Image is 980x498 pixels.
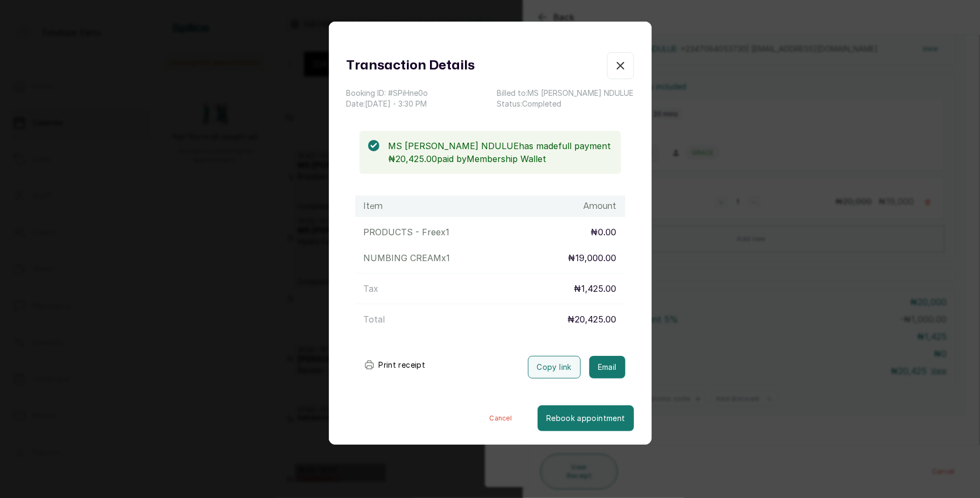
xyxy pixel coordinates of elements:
button: Cancel [463,405,538,431]
p: Booking ID: # SPiHne0o [347,88,428,99]
p: NUMBING CREAM x 1 [364,251,450,264]
h1: Transaction Details [347,56,475,75]
p: Billed to: MS [PERSON_NAME] NDULUE [497,88,634,99]
p: ₦0.00 [591,226,617,239]
button: Rebook appointment [538,405,633,431]
button: Email [589,356,625,378]
p: ₦20,425.00 paid by Membership Wallet [388,152,612,165]
p: Total [364,313,385,326]
p: ₦20,425.00 [568,313,617,326]
h1: Item [364,200,383,213]
p: Date: [DATE] ・ 3:30 PM [347,99,428,109]
p: PRODUCTS - Free x 1 [364,226,450,239]
p: Status: Completed [497,99,634,109]
p: ₦1,425.00 [574,282,617,295]
p: ₦19,000.00 [568,251,617,264]
button: Print receipt [355,354,434,376]
button: Copy link [528,356,581,378]
p: Tax [364,282,379,295]
p: MS [PERSON_NAME] NDULUE has made full payment [388,139,612,152]
h1: Amount [584,200,617,213]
